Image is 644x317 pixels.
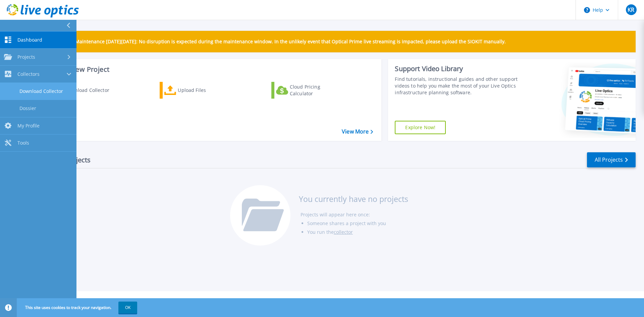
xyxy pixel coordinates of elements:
li: Someone shares a project with you [307,219,408,228]
li: Projects will appear here once: [301,210,408,219]
div: Cloud Pricing Calculator [290,84,343,97]
h3: You currently have no projects [299,195,408,203]
span: KR [628,7,634,12]
li: You run the [307,228,408,236]
a: Cloud Pricing Calculator [271,82,346,99]
div: Download Collector [65,84,118,97]
div: Upload Files [178,84,231,97]
p: Scheduled Maintenance [DATE][DATE]: No disruption is expected during the maintenance window. In t... [50,39,506,44]
button: OK [118,302,137,314]
span: This site uses cookies to track your navigation. [18,302,137,314]
div: Find tutorials, instructional guides and other support videos to help you make the most of your L... [395,76,521,96]
span: My Profile [17,123,40,129]
a: collector [334,229,353,235]
a: View More [342,128,373,135]
span: Dashboard [17,37,42,43]
a: All Projects [587,152,636,167]
span: Collectors [17,71,40,77]
span: Tools [17,140,29,146]
a: Upload Files [160,82,234,99]
a: Explore Now! [395,121,446,134]
h3: Start a New Project [48,66,373,73]
span: Projects [17,54,35,60]
div: Support Video Library [395,64,521,73]
a: Download Collector [48,82,122,99]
